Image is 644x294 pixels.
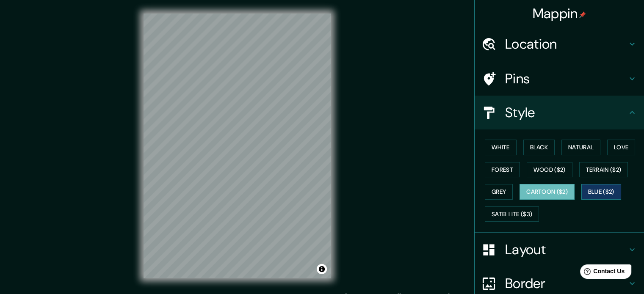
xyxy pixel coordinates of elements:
button: Blue ($2) [581,184,621,200]
button: Toggle attribution [317,264,327,274]
button: Wood ($2) [527,162,572,178]
div: Pins [475,62,644,96]
button: Terrain ($2) [579,162,628,178]
h4: Layout [505,241,627,258]
div: Layout [475,233,644,267]
button: Forest [485,162,520,178]
h4: Style [505,104,627,121]
h4: Border [505,275,627,292]
button: Cartoon ($2) [520,184,575,200]
h4: Location [505,36,627,52]
canvas: Map [144,14,331,278]
button: White [485,140,517,155]
iframe: Help widget launcher [569,261,635,285]
button: Black [523,140,555,155]
h4: Mappin [533,5,586,22]
button: Natural [561,140,600,155]
button: Love [607,140,635,155]
img: pin-icon.png [579,11,586,18]
h4: Pins [505,70,627,87]
div: Location [475,27,644,61]
button: Grey [485,184,513,200]
div: Style [475,96,644,129]
button: Satellite ($3) [485,206,539,222]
